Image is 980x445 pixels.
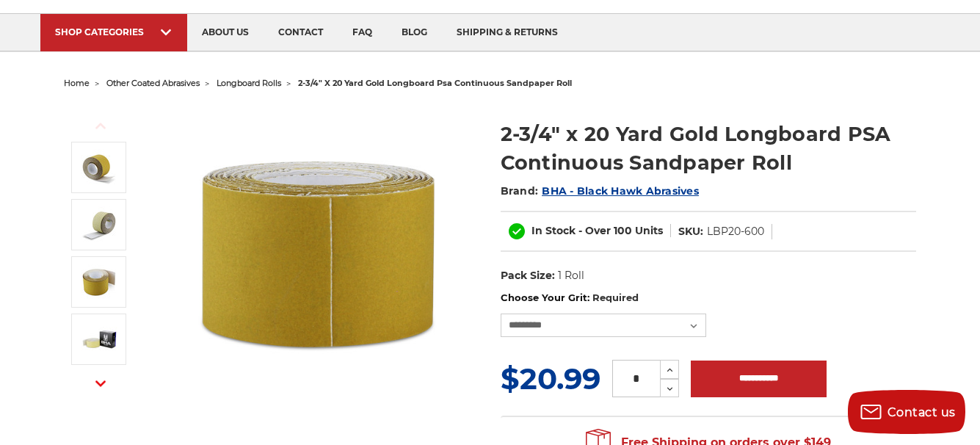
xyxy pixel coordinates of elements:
img: 400 grit BHA Gold longboard PSA sandpaper roll, 2.75 inches by 20 yards, perfect for fine finishing. [81,264,117,300]
button: Previous [83,110,118,142]
span: - Over [578,224,611,237]
a: other coated abrasives [106,78,200,88]
span: Contact us [888,405,956,419]
h1: 2-3/4" x 20 Yard Gold Longboard PSA Continuous Sandpaper Roll [501,120,916,177]
dd: LBP20-600 [707,224,764,239]
dt: SKU: [678,224,703,239]
img: Medium-coarse 180 Grit Gold PSA Sandpaper Roll, 2.75" x 20 yds, for versatile sanding by BHA. [81,206,117,243]
a: BHA - Black Hawk Abrasives [542,184,699,198]
a: faq [338,14,387,51]
button: Contact us [848,390,965,434]
dt: Pack Size: [501,268,555,283]
a: longboard rolls [217,78,281,88]
img: Black Hawk 400 Grit Gold PSA Sandpaper Roll, 2 3/4" wide, for final touches on surfaces. [81,149,117,186]
a: shipping & returns [442,14,573,51]
img: BHA 80 Grit Gold PSA Sandpaper Roll, 2 3/4" x 20 yards, for high-performance sanding and stripping. [81,321,117,358]
img: Black Hawk 400 Grit Gold PSA Sandpaper Roll, 2 3/4" wide, for final touches on surfaces. [172,104,465,398]
a: about us [187,14,264,51]
dd: 1 Roll [558,268,584,283]
span: Units [635,224,663,237]
span: $20.99 [501,361,600,397]
span: In Stock [531,224,576,237]
button: Next [83,368,118,399]
span: 2-3/4" x 20 yard gold longboard psa continuous sandpaper roll [298,78,572,88]
small: Required [592,292,639,303]
span: 100 [614,224,632,237]
a: contact [264,14,338,51]
span: Brand: [501,184,539,198]
a: blog [387,14,442,51]
div: SHOP CATEGORIES [55,26,173,37]
a: home [64,78,90,88]
label: Choose Your Grit: [501,291,916,305]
